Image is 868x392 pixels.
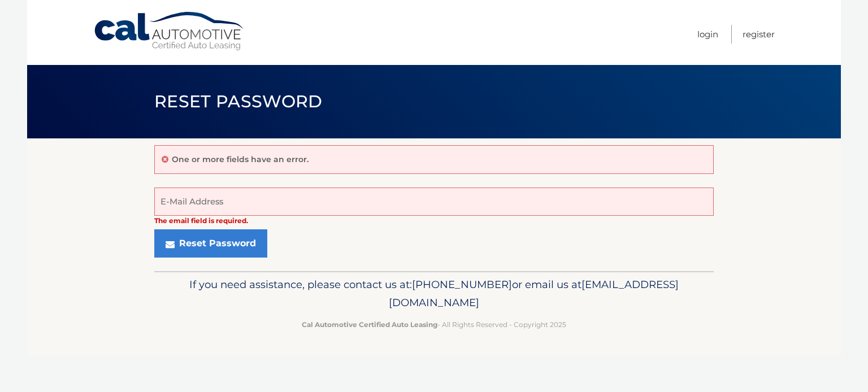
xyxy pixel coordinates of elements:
p: If you need assistance, please contact us at: or email us at [162,276,706,312]
span: Reset Password [154,91,322,112]
strong: The email field is required. [154,216,248,225]
span: [EMAIL_ADDRESS][DOMAIN_NAME] [389,278,679,309]
p: - All Rights Reserved - Copyright 2025 [162,319,706,330]
a: Login [697,25,718,43]
strong: Cal Automotive Certified Auto Leasing [302,320,437,329]
a: Cal Automotive [93,11,246,51]
a: Register [743,25,775,43]
span: [PHONE_NUMBER] [412,278,512,291]
input: E-Mail Address [154,188,714,216]
button: Reset Password [154,229,267,258]
p: One or more fields have an error. [172,154,309,164]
